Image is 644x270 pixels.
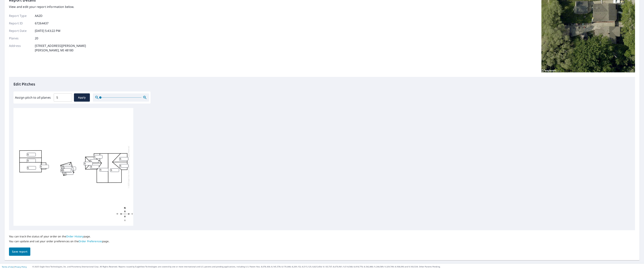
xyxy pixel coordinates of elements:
[9,13,31,18] p: Report Type
[9,43,31,52] p: Address
[66,235,83,238] a: Order History
[9,235,110,238] p: You can track the status of your order on the page.
[54,92,72,103] input: 00.0
[9,4,86,9] p: View and edit your report information below.
[9,21,31,25] p: Report ID
[12,249,27,254] span: Save report
[15,265,27,268] a: Privacy Policy
[2,266,27,268] p: |
[77,95,87,100] span: Apply
[15,95,51,100] label: Assign pitch to all planes
[13,81,631,87] p: Edit Pitches
[9,240,110,243] p: You can update and set your order preferences on the page.
[74,93,90,102] button: Apply
[32,265,642,268] p: © 2025 Eagle View Technologies, Inc. and Pictometry International Corp. All Rights Reserved. Repo...
[35,28,61,33] p: [DATE] 5:43:22 PM
[35,36,38,40] p: 20
[79,239,102,243] a: Order Preferences
[35,13,43,18] p: AA2D
[35,21,48,25] p: 67264437
[9,36,31,40] p: Planes
[35,43,86,52] p: [STREET_ADDRESS][PERSON_NAME] [PERSON_NAME], MI 48180
[2,265,13,268] a: Terms of Use
[9,28,31,33] p: Report Date
[9,247,30,256] button: Save report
